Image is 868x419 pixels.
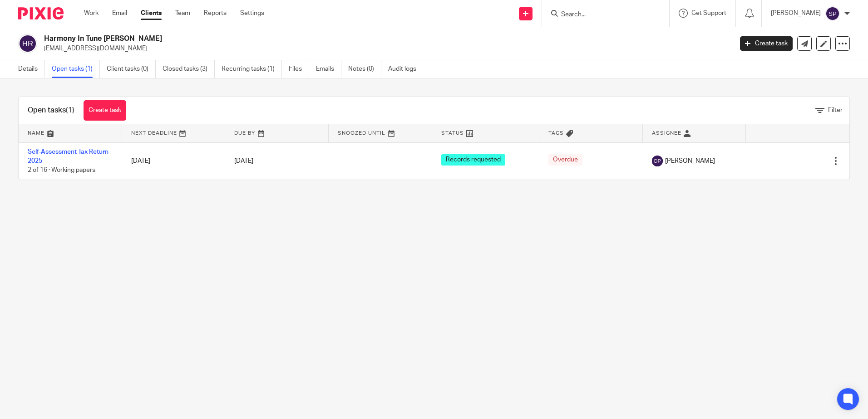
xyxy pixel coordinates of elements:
[28,167,95,173] span: 2 of 16 · Working papers
[234,158,253,164] span: [DATE]
[652,156,663,166] img: svg%3E
[348,60,381,78] a: Notes (0)
[240,9,264,18] a: Settings
[441,154,505,166] span: Records requested
[441,131,464,136] span: Status
[222,60,282,78] a: Recurring tasks (1)
[44,44,726,53] p: [EMAIL_ADDRESS][DOMAIN_NAME]
[84,9,99,18] a: Work
[548,131,564,136] span: Tags
[740,36,793,51] a: Create task
[28,149,108,164] a: Self-Assessment Tax Return 2025
[388,60,423,78] a: Audit logs
[44,34,590,44] h2: Harmony In Tune [PERSON_NAME]
[141,9,162,18] a: Clients
[828,107,843,113] span: Filter
[66,107,74,114] span: (1)
[122,142,226,180] td: [DATE]
[691,10,726,16] span: Get Support
[18,60,45,78] a: Details
[548,154,582,166] span: Overdue
[28,106,74,115] h1: Open tasks
[316,60,341,78] a: Emails
[18,7,64,19] img: Pixie
[289,60,309,78] a: Files
[825,6,840,21] img: svg%3E
[204,9,227,18] a: Reports
[338,131,385,136] span: Snoozed Until
[112,9,127,18] a: Email
[107,60,156,78] a: Client tasks (0)
[84,100,126,121] a: Create task
[665,156,715,166] span: [PERSON_NAME]
[18,34,37,53] img: svg%3E
[560,11,642,19] input: Search
[163,60,215,78] a: Closed tasks (3)
[771,9,821,18] p: [PERSON_NAME]
[52,60,100,78] a: Open tasks (1)
[175,9,190,18] a: Team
